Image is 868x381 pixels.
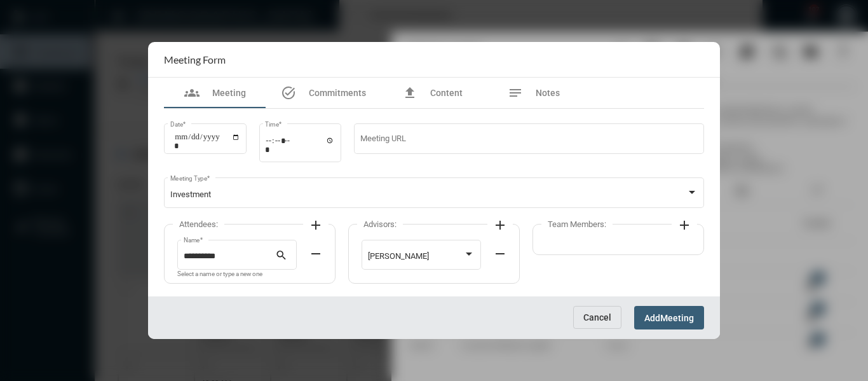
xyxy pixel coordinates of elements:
span: Meeting [660,313,694,323]
span: Content [430,88,463,98]
mat-icon: remove [492,246,508,261]
button: AddMeeting [634,306,704,329]
mat-icon: groups [184,85,200,100]
span: [PERSON_NAME] [368,251,429,261]
mat-icon: task_alt [281,85,296,100]
h2: Meeting Form [164,53,226,66]
span: Meeting [212,88,246,98]
span: Commitments [309,88,366,98]
mat-icon: remove [308,246,323,261]
mat-icon: add [677,218,692,233]
mat-icon: search [275,249,290,264]
span: Notes [536,88,560,98]
label: Team Members: [541,219,613,229]
span: Cancel [583,312,611,322]
mat-icon: add [492,218,508,233]
label: Attendees: [173,219,224,229]
label: Advisors: [357,219,403,229]
mat-icon: notes [508,85,523,100]
mat-icon: add [308,218,323,233]
mat-hint: Select a name or type a new one [177,271,262,278]
span: Add [644,313,660,323]
button: Cancel [573,306,621,329]
span: Investment [170,190,211,199]
mat-icon: file_upload [402,85,417,100]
